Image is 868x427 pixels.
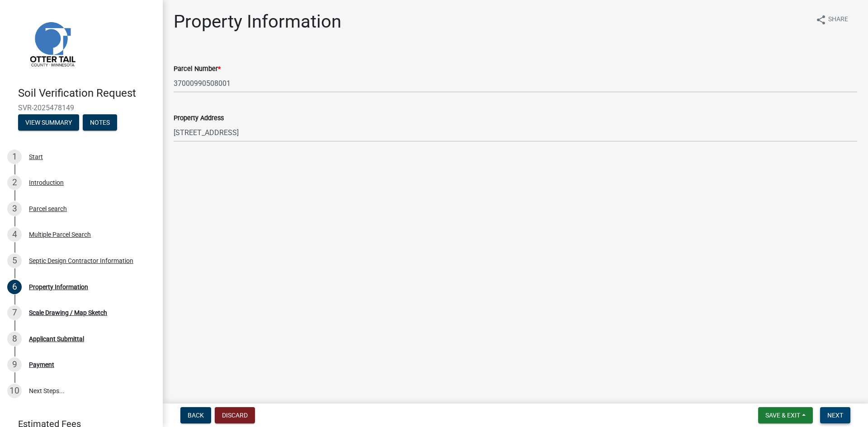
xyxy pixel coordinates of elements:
[174,115,224,122] label: Property Address
[18,9,86,77] img: Otter Tail County, Minnesota
[18,114,79,131] button: View Summary
[83,119,117,127] wm-modal-confirm: Notes
[7,253,22,268] div: 5
[29,258,133,264] div: Septic Design Contractor Information
[828,14,848,25] span: Share
[758,407,813,423] button: Save & Exit
[18,87,156,100] h4: Soil Verification Request
[174,66,221,72] label: Parcel Number
[180,407,211,423] button: Back
[7,202,22,216] div: 3
[29,336,84,342] div: Applicant Submittal
[29,231,91,238] div: Multiple Parcel Search
[7,280,22,294] div: 6
[7,227,22,242] div: 4
[29,154,43,160] div: Start
[765,412,800,419] span: Save & Exit
[7,175,22,190] div: 2
[7,357,22,372] div: 9
[820,407,850,423] button: Next
[83,114,117,131] button: Notes
[174,11,341,33] h1: Property Information
[7,305,22,320] div: 7
[827,412,843,419] span: Next
[7,332,22,346] div: 8
[29,361,54,368] div: Payment
[7,384,22,398] div: 10
[808,11,855,28] button: shareShare
[29,206,67,212] div: Parcel search
[816,14,826,25] i: share
[29,310,107,316] div: Scale Drawing / Map Sketch
[29,179,64,186] div: Introduction
[7,150,22,164] div: 1
[18,103,145,112] span: SVR-2025478149
[29,284,88,290] div: Property Information
[18,119,79,127] wm-modal-confirm: Summary
[188,412,204,419] span: Back
[215,407,255,423] button: Discard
